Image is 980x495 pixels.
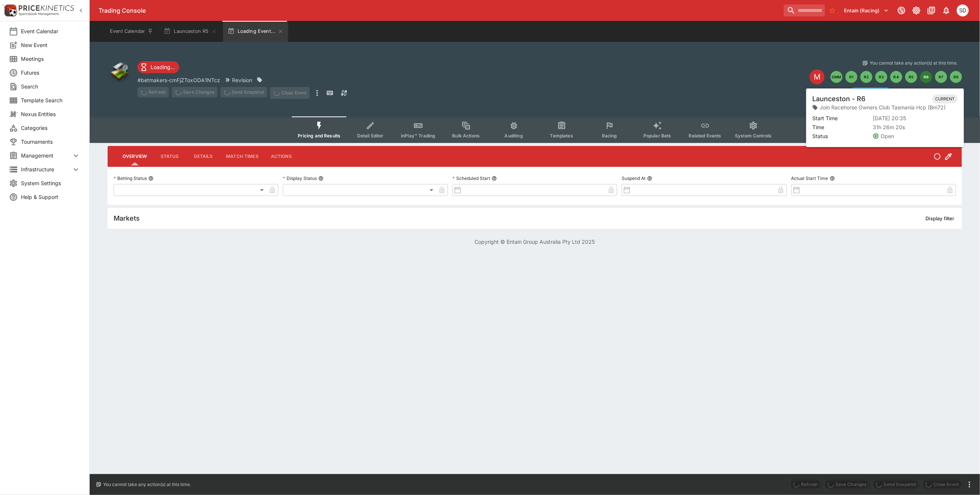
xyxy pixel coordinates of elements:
[643,133,671,138] span: Popular Bets
[2,3,17,18] img: PriceKinetics Logo
[21,55,80,63] span: Meetings
[313,87,322,99] button: more
[890,71,902,83] button: R4
[151,63,175,71] p: Loading...
[935,71,947,83] button: R7
[21,165,71,173] span: Infrastructure
[401,133,435,138] span: InPlay™ Trading
[90,238,980,246] p: Copyright © Entain Group Australia Pty Ltd 2025
[550,133,573,138] span: Templates
[860,71,872,83] button: R2
[21,69,80,77] span: Futures
[921,212,959,224] button: Display filter
[21,41,80,49] span: New Event
[21,193,80,201] span: Help & Support
[905,71,917,83] button: R5
[99,7,781,15] div: Trading Console
[117,147,153,165] button: Overview
[935,89,959,97] p: Auto-Save
[452,175,490,181] p: Scheduled Start
[21,27,80,35] span: Event Calendar
[114,175,147,181] p: Betting Status
[845,71,857,83] button: R1
[831,71,962,83] nav: pagination navigation
[223,21,288,42] button: Loading Event...
[925,4,938,17] button: Documentation
[265,147,298,165] button: Actions
[21,82,80,90] span: Search
[159,21,221,42] button: Launceston R5
[137,76,220,84] p: Copy To Clipboard
[21,179,80,187] span: System Settings
[153,147,186,165] button: Status
[186,147,220,165] button: Details
[791,175,828,181] p: Actual Start Time
[357,133,384,138] span: Detail Editor
[870,60,958,66] p: You cannot take any action(s) at this time.
[875,71,887,83] button: R3
[103,481,191,488] p: You cannot take any action(s) at this time.
[853,87,962,99] div: Start From
[105,21,158,42] button: Event Calendar
[840,4,893,16] button: Select Tenant
[900,89,919,97] p: Override
[831,71,843,83] button: SMM
[826,4,838,16] button: No Bookmarks
[283,175,317,181] p: Display Status
[920,71,932,83] button: R6
[298,133,340,138] span: Pricing and Results
[955,2,971,19] button: Stuart Dibb
[865,89,885,97] p: Overtype
[957,4,969,16] div: Stuart Dibb
[735,133,772,138] span: System Controls
[21,110,80,118] span: Nexus Entities
[220,147,265,165] button: Match Times
[114,214,140,222] h5: Markets
[21,96,80,104] span: Template Search
[19,12,59,16] img: Sportsbook Management
[21,138,80,146] span: Tournaments
[602,133,617,138] span: Racing
[689,133,721,138] span: Related Events
[622,175,646,181] p: Suspend At
[784,4,825,16] input: search
[940,4,953,17] button: Notifications
[910,4,923,17] button: Toggle light/dark mode
[965,480,974,489] button: more
[21,124,80,132] span: Categories
[19,5,74,11] img: PriceKinetics
[108,60,132,84] img: other.png
[505,133,523,138] span: Auditing
[292,116,777,143] div: Event type filters
[950,71,962,83] button: R8
[232,76,252,84] p: Revision
[21,152,71,159] span: Management
[895,4,908,17] button: Connected to PK
[810,69,825,84] div: Edit Meeting
[452,133,480,138] span: Bulk Actions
